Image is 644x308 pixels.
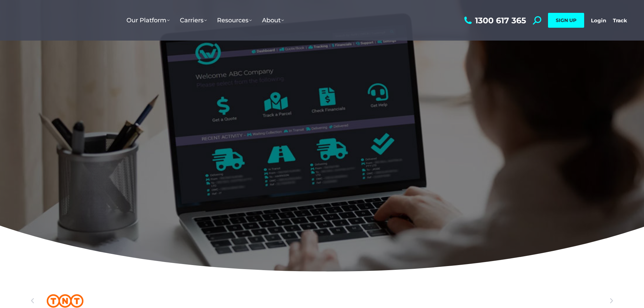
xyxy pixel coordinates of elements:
[212,10,257,31] a: Resources
[262,17,284,24] span: About
[257,10,289,31] a: About
[462,16,526,25] a: 1300 617 365
[556,17,576,23] span: SIGN UP
[613,17,627,24] a: Track
[217,17,252,24] span: Resources
[175,10,212,31] a: Carriers
[180,17,207,24] span: Carriers
[591,17,606,24] a: Login
[548,13,584,28] a: SIGN UP
[126,17,170,24] span: Our Platform
[121,10,175,31] a: Our Platform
